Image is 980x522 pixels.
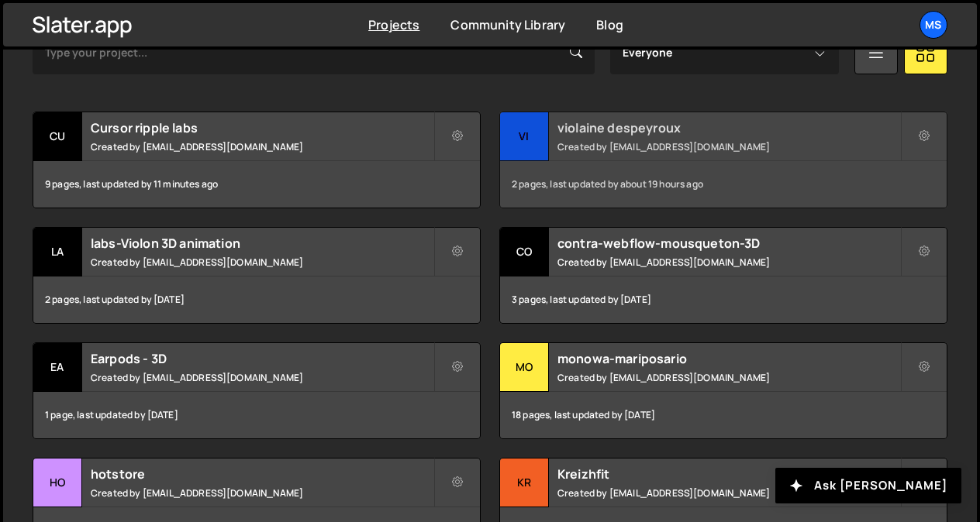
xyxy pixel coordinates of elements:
small: Created by [EMAIL_ADDRESS][DOMAIN_NAME] [91,371,433,384]
a: Cu Cursor ripple labs Created by [EMAIL_ADDRESS][DOMAIN_NAME] 9 pages, last updated by 11 minutes... [33,112,481,208]
small: Created by [EMAIL_ADDRESS][DOMAIN_NAME] [557,371,900,384]
h2: labs-Violon 3D animation [91,235,433,252]
h2: Cursor ripple labs [91,119,433,136]
div: 1 page, last updated by [DATE] [33,392,480,438]
small: Created by [EMAIL_ADDRESS][DOMAIN_NAME] [557,140,900,153]
a: co contra-webflow-mousqueton-3D Created by [EMAIL_ADDRESS][DOMAIN_NAME] 3 pages, last updated by ... [499,227,947,324]
div: vi [500,112,549,161]
a: la labs-Violon 3D animation Created by [EMAIL_ADDRESS][DOMAIN_NAME] 2 pages, last updated by [DATE] [33,227,481,324]
div: 9 pages, last updated by 11 minutes ago [33,161,480,208]
a: Community Library [450,16,565,33]
h2: hotstore [91,465,433,483]
a: Ea Earpods - 3D Created by [EMAIL_ADDRESS][DOMAIN_NAME] 1 page, last updated by [DATE] [33,342,481,439]
div: co [500,228,549,276]
div: Cu [33,112,82,161]
small: Created by [EMAIL_ADDRESS][DOMAIN_NAME] [91,256,433,269]
div: Kr [500,458,549,507]
div: la [33,228,82,276]
div: 3 pages, last updated by [DATE] [500,276,947,323]
div: 2 pages, last updated by [DATE] [33,276,480,323]
small: Created by [EMAIL_ADDRESS][DOMAIN_NAME] [557,256,900,269]
h2: contra-webflow-mousqueton-3D [557,235,900,252]
div: mo [500,343,549,392]
small: Created by [EMAIL_ADDRESS][DOMAIN_NAME] [91,140,433,153]
h2: Kreizhfit [557,465,900,483]
a: Blog [596,16,623,33]
input: Type your project... [33,31,595,74]
button: Ask [PERSON_NAME] [775,468,961,503]
a: mo monowa-mariposario Created by [EMAIL_ADDRESS][DOMAIN_NAME] 18 pages, last updated by [DATE] [499,342,947,439]
div: 2 pages, last updated by about 19 hours ago [500,161,947,208]
div: 18 pages, last updated by [DATE] [500,392,947,438]
h2: monowa-mariposario [557,350,900,367]
small: Created by [EMAIL_ADDRESS][DOMAIN_NAME] [557,486,900,500]
a: ms [920,11,947,39]
a: vi violaine despeyroux Created by [EMAIL_ADDRESS][DOMAIN_NAME] 2 pages, last updated by about 19 ... [499,112,947,208]
div: Ea [33,343,82,392]
h2: violaine despeyroux [557,119,900,136]
div: ho [33,458,82,507]
h2: Earpods - 3D [91,350,433,367]
a: Projects [368,16,419,33]
small: Created by [EMAIL_ADDRESS][DOMAIN_NAME] [91,486,433,500]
